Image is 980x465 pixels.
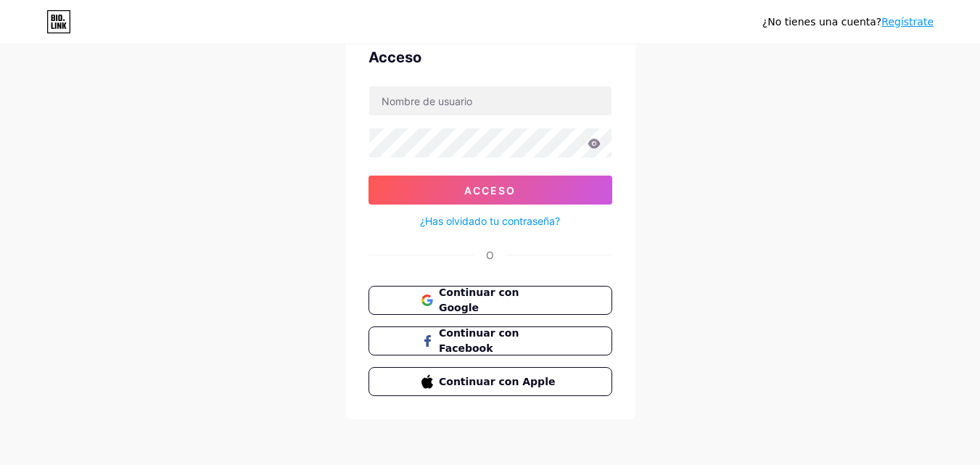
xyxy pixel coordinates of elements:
font: Acceso [368,49,421,66]
a: ¿Has olvidado tu contraseña? [420,213,560,229]
font: Continuar con Facebook [439,327,519,354]
font: ¿No tienes una cuenta? [762,16,881,28]
font: ¿Has olvidado tu contraseña? [420,215,560,227]
a: Regístrate [881,16,934,28]
button: Continuar con Google [368,286,612,315]
font: Continuar con Google [439,287,519,313]
button: Continuar con Facebook [368,326,612,355]
button: Continuar con Apple [368,367,612,396]
button: Acceso [368,176,612,205]
font: O [486,249,494,261]
input: Nombre de usuario [369,86,612,115]
font: Continuar con Apple [439,376,555,387]
font: Acceso [464,184,516,197]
